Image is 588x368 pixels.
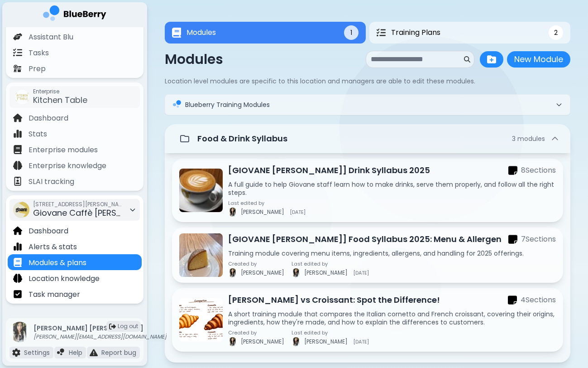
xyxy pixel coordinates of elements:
img: folder plus icon [487,55,496,64]
span: [DATE] [290,209,306,215]
p: Last edited by [228,200,306,206]
span: [DATE] [353,339,369,344]
p: Dashboard [29,113,68,124]
img: sections icon [508,234,517,245]
img: file icon [13,177,22,186]
img: company logo [43,5,106,24]
p: 8 Section s [521,165,556,176]
img: training icon [172,100,182,109]
img: Cornetto vs Croissant: Spot the Difference! [179,298,223,342]
p: Modules [165,51,223,68]
p: [PERSON_NAME] vs Croissant: Spot the Difference! [228,294,440,306]
span: Enterprise [33,88,87,95]
img: file icon [13,226,22,235]
img: sections icon [508,295,517,305]
span: 3 [512,135,545,143]
p: Location knowledge [29,273,100,284]
img: logout [109,323,116,330]
img: file icon [90,349,98,357]
span: [PERSON_NAME] [304,338,348,345]
p: A short training module that compares the Italian cornetto and French croissant, covering their o... [228,310,556,326]
a: [GIOVANE CORDOVA] Drink Syllabus 2025[GIOVANE [PERSON_NAME]] Drink Syllabus 2025sections icon8Sec... [172,159,563,222]
p: [PERSON_NAME][EMAIL_ADDRESS][DOMAIN_NAME] [33,333,167,340]
p: Prep [29,63,46,74]
img: file icon [13,242,22,251]
img: file icon [13,113,22,122]
img: sections icon [508,165,517,176]
span: [PERSON_NAME] [241,208,284,216]
img: company thumbnail [13,202,29,218]
p: Tasks [29,48,49,58]
p: Last edited by [292,330,369,335]
span: 2 [554,29,558,37]
img: file icon [57,349,65,357]
img: file icon [13,129,22,138]
p: Task manager [29,289,80,300]
img: file icon [13,48,22,57]
span: [PERSON_NAME] [304,269,348,276]
span: [STREET_ADDRESS][PERSON_NAME] [33,201,124,208]
img: file icon [13,161,22,170]
p: 7 Section s [521,234,556,245]
span: Giovane Caffè [PERSON_NAME] [33,207,160,218]
img: [GIOVANE CORDOVA] Drink Syllabus 2025 [179,169,223,212]
p: Report bug [101,349,136,357]
img: company thumbnail [15,90,29,104]
img: profile image [292,268,301,277]
p: A full guide to help Giovane staff learn how to make drinks, serve them properly, and follow all ... [228,180,556,197]
p: Created by [228,261,284,266]
img: file icon [12,349,20,357]
p: Location level modules are specific to this location and managers are able to edit these modules. [165,77,570,85]
span: [PERSON_NAME] [241,338,284,345]
button: Training PlansTraining Plans2 [369,22,570,44]
span: Log out [118,323,138,330]
img: search icon [464,56,470,63]
button: training iconBlueberry Training Modules [165,95,570,115]
span: Modules [186,27,216,38]
span: [DATE] [353,270,369,276]
p: [PERSON_NAME] [PERSON_NAME] [33,324,167,332]
p: [GIOVANE [PERSON_NAME]] Food Syllabus 2025: Menu & Allergen [228,233,502,246]
img: file icon [13,258,22,267]
p: Stats [29,129,47,140]
img: profile image [228,208,237,217]
p: 4 Section s [521,295,556,305]
p: Alerts & stats [29,242,77,252]
span: module s [517,134,545,143]
p: Settings [24,349,50,357]
img: file icon [13,32,22,41]
img: [GIOVANE CORDOVA] Food Syllabus 2025: Menu & Allergen [179,233,223,277]
img: profile image [292,337,301,346]
span: Kitchen Table [33,94,87,106]
p: [GIOVANE [PERSON_NAME]] Drink Syllabus 2025 [228,164,430,177]
p: Training module covering menu items, ingredients, allergens, and handling for 2025 offerings. [228,249,556,257]
p: Enterprise modules [29,145,98,155]
p: Help [69,349,82,357]
a: Cornetto vs Croissant: Spot the Difference![PERSON_NAME] vs Croissant: Spot the Difference!sectio... [172,288,563,352]
img: profile image [228,268,237,277]
img: Training Plans [377,28,386,37]
img: file icon [13,290,22,299]
img: profile photo [10,322,30,342]
a: [GIOVANE CORDOVA] Food Syllabus 2025: Menu & Allergen[GIOVANE [PERSON_NAME]] Food Syllabus 2025: ... [172,228,563,283]
p: Dashboard [29,226,68,237]
span: [PERSON_NAME] [241,269,284,276]
span: Blueberry Training Modules [185,101,270,109]
p: Last edited by [292,261,369,266]
img: file icon [13,64,22,73]
img: file icon [13,274,22,283]
p: Food & Drink Syllabus [197,132,287,145]
span: 1 [350,29,352,37]
p: SLAI tracking [29,176,74,187]
button: New Module [507,51,570,68]
span: Training Plans [391,27,440,38]
button: ModulesModules1 [165,22,366,44]
img: profile image [228,337,237,346]
img: file icon [13,145,22,154]
p: Enterprise knowledge [29,160,106,171]
p: Created by [228,330,284,335]
p: Assistant Blu [29,32,73,43]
